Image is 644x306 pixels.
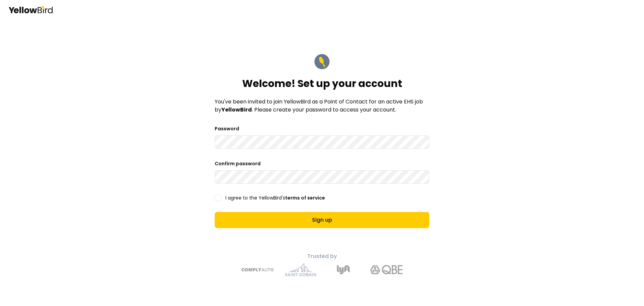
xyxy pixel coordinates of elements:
p: Trusted by [209,252,435,260]
p: You've been invited to join YellowBird as a Point of Contact for an active EHS job by . Please cr... [215,98,429,114]
label: Confirm password [215,160,261,167]
label: Password [215,125,239,132]
strong: YellowBird [221,106,252,114]
h1: Welcome! Set up your account [242,78,402,90]
button: Sign up [215,212,429,228]
label: I agree to the YellowBird's [225,195,325,200]
a: terms of service [285,194,325,201]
